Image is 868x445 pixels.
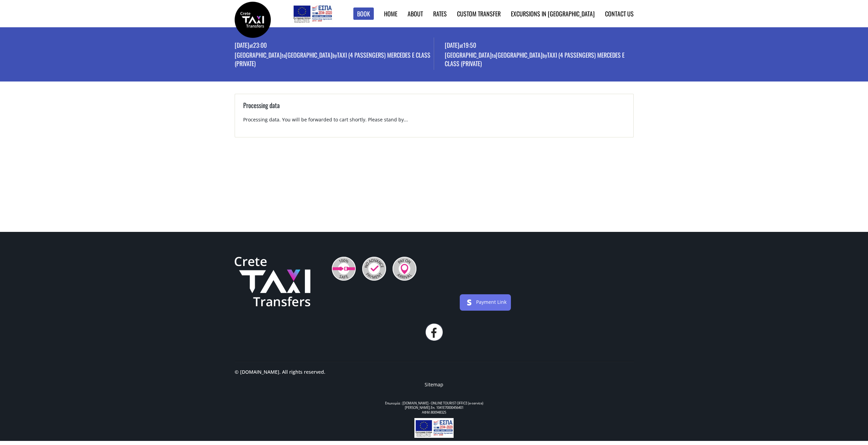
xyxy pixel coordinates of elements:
a: About [408,9,423,18]
img: Crete Taxi Transfers | Booking page | Crete Taxi Transfers [235,2,271,38]
a: Book [353,8,374,20]
a: Contact us [605,9,634,18]
p: Processing data. You will be forwarded to cart shortly. Please stand by... [243,116,625,129]
small: by [543,51,547,59]
a: Excursions in [GEOGRAPHIC_DATA] [511,9,595,18]
div: Επωνυμία : [DOMAIN_NAME] - ONLINE TOURIST OFFICE (e-service) [PERSON_NAME].Επ. 1041Ε70000456401 Α... [235,401,634,415]
a: facebook [426,324,443,341]
a: Payment Link [476,299,506,305]
img: No Advance Payment [362,257,386,281]
p: © [DOMAIN_NAME]. All rights reserved. [235,369,325,381]
img: Crete Taxi Transfers [235,257,310,307]
a: Home [384,9,397,18]
img: 100% Safe [332,257,356,281]
a: Sitemap [425,381,443,388]
img: Pay On Arrival [393,257,416,281]
small: by [333,51,337,59]
a: Custom Transfer [457,9,501,18]
img: stripe [464,297,475,308]
img: e-bannersEUERDF180X90.jpg [414,418,454,438]
img: e-bannersEUERDF180X90.jpg [292,3,333,24]
small: at [249,42,253,49]
small: to [492,51,496,59]
a: Rates [433,9,447,18]
h3: Processing data [243,101,625,117]
p: [GEOGRAPHIC_DATA] [GEOGRAPHIC_DATA] Taxi (4 passengers) Mercedes E Class (private) [235,51,434,69]
a: Crete Taxi Transfers | Booking page | Crete Taxi Transfers [235,15,271,23]
p: [DATE] 19:50 [445,41,634,51]
p: [GEOGRAPHIC_DATA] [GEOGRAPHIC_DATA] Taxi (4 passengers) Mercedes E Class (private) [445,51,634,69]
small: at [459,42,463,49]
small: to [282,51,285,59]
p: [DATE] 23:00 [235,41,434,51]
